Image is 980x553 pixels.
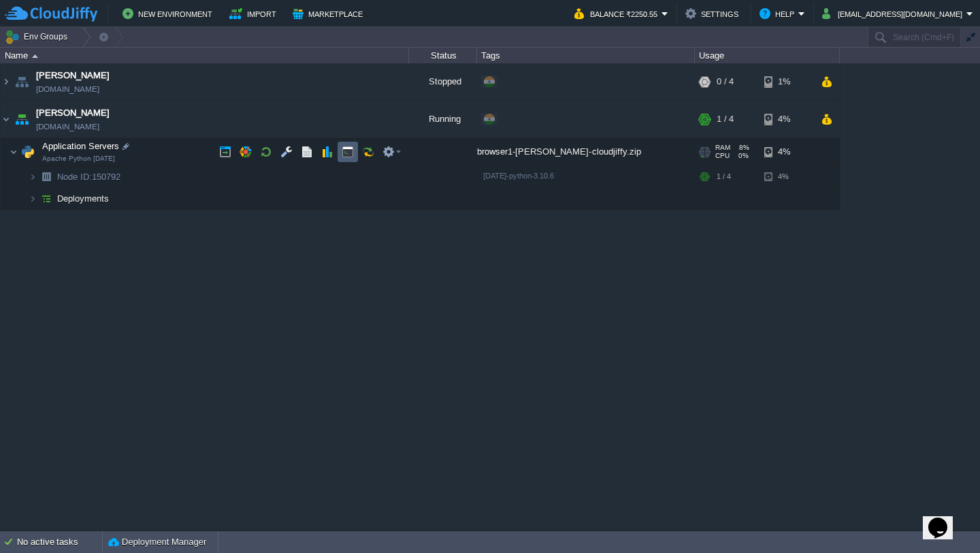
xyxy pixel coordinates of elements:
[37,166,56,187] img: AMDAwAAAACH5BAEAAAAALAAAAAABAAEAAAICRAEAOw==
[685,5,742,22] button: Settings
[12,101,31,138] img: AMDAwAAAACH5BAEAAAAALAAAAAABAAEAAAICRAEAOw==
[17,531,102,553] div: No active tasks
[696,48,839,63] div: Usage
[36,106,110,120] a: [PERSON_NAME]
[717,63,734,100] div: 0 / 4
[229,5,280,22] button: Import
[41,140,121,152] span: Application Servers
[56,171,122,183] span: 150792
[42,155,115,163] span: Apache Python [DATE]
[715,144,730,152] span: RAM
[5,5,97,22] img: CloudJiffy
[1,63,12,100] img: AMDAwAAAACH5BAEAAAAALAAAAAABAAEAAAICRAEAOw==
[410,48,476,63] div: Status
[32,54,38,58] img: AMDAwAAAACH5BAEAAAAALAAAAAABAAEAAAICRAEAOw==
[478,48,694,63] div: Tags
[822,5,966,22] button: [EMAIL_ADDRESS][DOMAIN_NAME]
[764,166,808,187] div: 4%
[409,101,477,138] div: Running
[18,138,37,165] img: AMDAwAAAACH5BAEAAAAALAAAAAABAAEAAAICRAEAOw==
[764,63,808,100] div: 1%
[293,5,367,22] button: Marketplace
[10,138,18,165] img: AMDAwAAAACH5BAEAAAAALAAAAAABAAEAAAICRAEAOw==
[1,48,408,63] div: Name
[56,193,111,204] a: Deployments
[574,5,661,22] button: Balance ₹2250.55
[122,5,216,22] button: New Environment
[57,172,92,182] span: Node ID:
[36,120,99,133] a: [DOMAIN_NAME]
[29,166,37,187] img: AMDAwAAAACH5BAEAAAAALAAAAAABAAEAAAICRAEAOw==
[108,535,206,549] button: Deployment Manager
[483,172,554,180] span: [DATE]-python-3.10.6
[759,5,798,22] button: Help
[736,144,749,152] span: 8%
[36,82,99,96] a: [DOMAIN_NAME]
[37,188,56,209] img: AMDAwAAAACH5BAEAAAAALAAAAAABAAEAAAICRAEAOw==
[36,69,110,82] a: [PERSON_NAME]
[715,152,730,160] span: CPU
[764,138,808,165] div: 4%
[29,188,37,209] img: AMDAwAAAACH5BAEAAAAALAAAAAABAAEAAAICRAEAOw==
[717,166,731,187] div: 1 / 4
[5,27,72,46] button: Env Groups
[477,138,695,165] div: browser1-[PERSON_NAME]-cloudjiffy.zip
[409,63,477,100] div: Stopped
[764,101,808,138] div: 4%
[717,101,734,138] div: 1 / 4
[735,152,749,160] span: 0%
[923,499,966,539] iframe: chat widget
[56,171,122,183] a: Node ID:150792
[1,101,12,138] img: AMDAwAAAACH5BAEAAAAALAAAAAABAAEAAAICRAEAOw==
[12,63,31,100] img: AMDAwAAAACH5BAEAAAAALAAAAAABAAEAAAICRAEAOw==
[41,141,121,151] a: Application ServersApache Python [DATE]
